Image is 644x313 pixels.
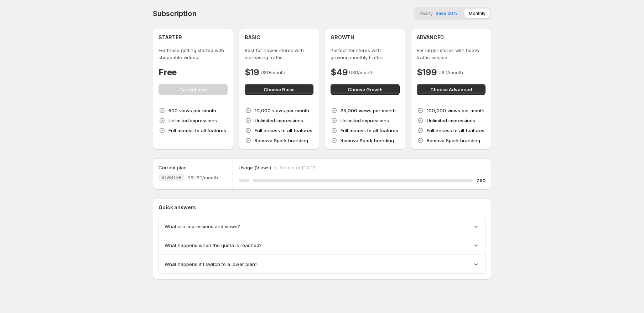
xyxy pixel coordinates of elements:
[159,164,187,171] h5: Current plan
[427,117,475,124] p: Unlimited impressions
[331,34,354,41] h4: GROWTH
[331,67,348,78] h4: $49
[280,164,317,171] p: Resets on [DATE]
[168,117,217,124] p: Unlimited impressions
[153,9,197,18] h4: Subscription
[245,84,314,95] button: Choose Basic
[427,137,480,144] p: Remove Spark branding
[331,47,400,61] p: Perfect for stores with growing monthly traffic.
[168,107,216,114] p: 500 views per month
[245,67,259,78] h4: $19
[476,177,485,184] h5: 750
[255,107,309,114] p: 10,000 views per month
[264,86,295,93] span: Choose Basic
[436,11,457,16] span: Save 20%
[349,69,374,76] p: USD/month
[415,9,462,18] button: YearlySave 20%
[255,117,303,124] p: Unlimited impressions
[245,34,260,41] h4: BASIC
[417,84,486,95] button: Choose Advanced
[159,204,485,211] p: Quick answers
[417,67,437,78] h4: $199
[341,117,389,124] p: Unlimited impressions
[159,67,177,78] h4: Free
[159,34,182,41] h4: STARTER
[255,137,308,144] p: Remove Spark branding
[438,69,463,76] p: USD/month
[331,84,400,95] button: Choose Growth
[239,164,271,171] p: Usage (Views)
[427,127,484,134] p: Full access to all features
[464,9,490,18] button: Monthly
[417,34,444,41] h4: ADVANCED
[274,164,277,171] p: •
[427,107,484,114] p: 100,000 views per month
[255,127,312,134] p: Full access to all features
[165,223,240,230] span: What are impressions and views?
[430,86,472,93] span: Choose Advanced
[417,47,486,61] p: For larger stores with heavy traffic volume.
[165,261,258,268] span: What happens if I switch to a lower plan?
[161,175,182,180] span: STARTER
[341,107,396,114] p: 25,000 views per month
[187,174,218,181] span: 0$ USD/month
[168,127,226,134] p: Full access to all features
[341,137,394,144] p: Remove Spark branding
[341,127,398,134] p: Full access to all features
[261,69,285,76] p: USD/month
[245,47,314,61] p: Best for newer stores with increasing traffic.
[348,86,383,93] span: Choose Growth
[419,11,433,16] span: Yearly
[159,47,228,61] p: For those getting started with shoppable videos.
[165,242,262,249] span: What happens when the quota is reached?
